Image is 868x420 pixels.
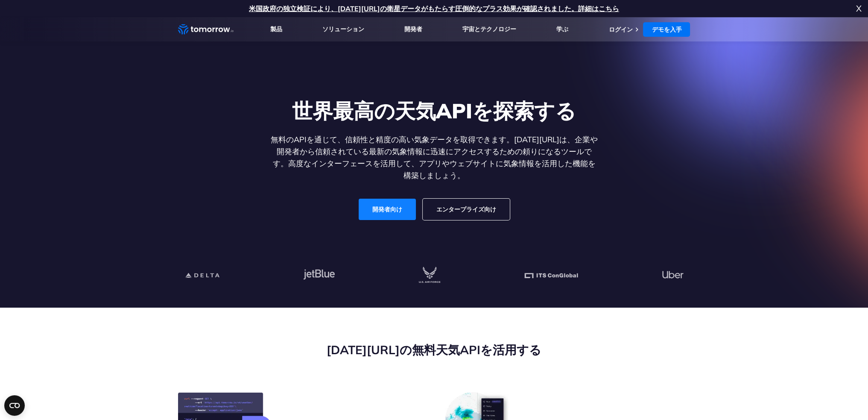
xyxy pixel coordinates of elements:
a: デモを入手 [643,22,690,37]
a: 開発者向け [359,199,416,220]
a: 開発者 [404,25,422,33]
font: X [856,3,862,14]
font: [DATE][URL]の無料天気APIを活用する [327,342,541,357]
font: 学ぶ [556,25,568,33]
a: ログイン [608,26,632,33]
font: ソリューション [322,25,364,33]
font: デモを入手 [652,26,681,33]
a: ソリューション [322,25,364,33]
button: CMPウィジェットを開く [4,395,25,416]
a: 学ぶ [556,25,568,33]
a: 宇宙とテクノロジー [462,25,516,33]
font: 開発者向け [372,206,402,213]
font: 製品 [270,25,282,33]
a: 製品 [270,25,282,33]
a: エンタープライズ向け [423,199,510,220]
font: 世界最高の天気APIを探索する [292,98,576,123]
font: 開発者 [404,25,422,33]
font: 無料のAPIを通じて、信頼性と精度の高い気象データを取得できます。[DATE][URL]は、企業や開発者から信頼されている最新の気象情報に迅速にアクセスするための頼りになるツールです。高度なイン... [271,135,598,180]
a: ホームリンク [178,23,234,36]
font: エンタープライズ向け [436,206,496,213]
font: 宇宙とテクノロジー [462,25,516,33]
a: 米国政府の独立検証により、[DATE][URL]の衛星データがもたらす圧倒的なプラス効果が確認されました。詳細はこちら [249,4,619,13]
